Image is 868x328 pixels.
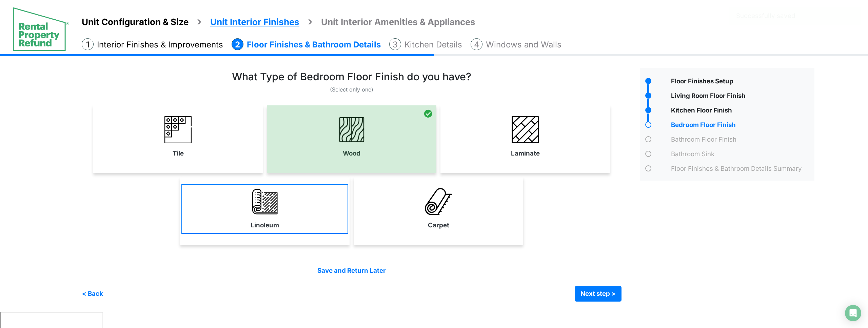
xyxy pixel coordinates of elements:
span: Unit Interior Amenities & Appliances [321,17,475,27]
li: Windows and Walls [471,38,561,51]
img: laminate_3.png [512,116,539,143]
label: Tile [173,149,184,158]
img: carpet.png [425,188,452,215]
p: (Select only one) [82,85,622,94]
span: Unit Configuration & Size [82,17,189,27]
li: Floor Finishes & Bathroom Details [232,38,381,51]
button: < Back [82,286,103,302]
div: Living Room Floor Finish [669,91,814,102]
div: Kitchen Floor Finish [669,106,814,117]
a: Save and Return Later [317,267,386,274]
h3: What Type of Bedroom Floor Finish do you have? [232,70,471,83]
div: Bathroom Floor Finish [669,135,814,146]
span: Successfully saved [736,11,854,21]
img: linoleum.png [251,188,278,215]
label: Linoleum [251,221,279,230]
button: Next step > [575,286,622,302]
div: Open Intercom Messenger [845,305,861,321]
li: Kitchen Details [389,38,462,51]
img: spp logo [12,6,70,52]
div: Floor Finishes & Bathroom Details Summary [669,164,814,175]
div: Bedroom Floor Finish [669,120,814,131]
li: Interior Finishes & Improvements [82,38,223,51]
span: Unit Interior Finishes [210,17,299,27]
img: tile1.png [164,116,192,143]
label: Carpet [428,221,449,230]
div: Floor Finishes Setup [669,77,814,88]
div: Bathroom Sink [669,149,814,161]
label: Laminate [511,149,540,158]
